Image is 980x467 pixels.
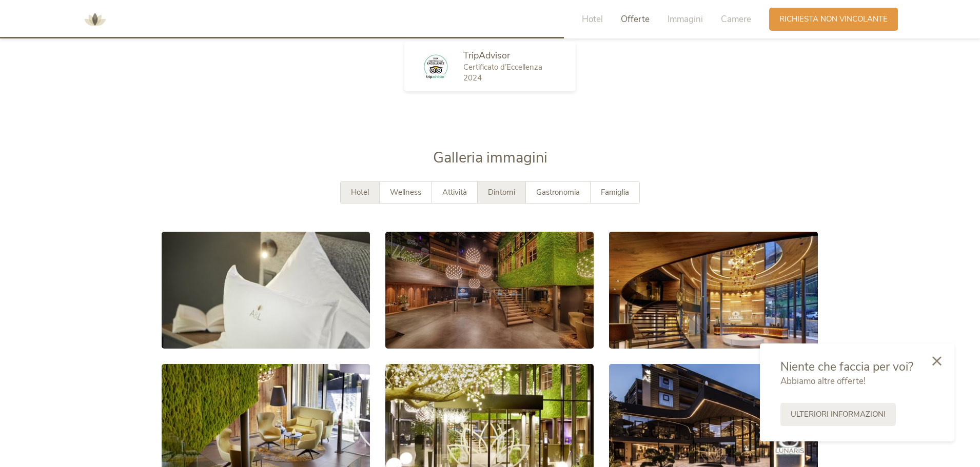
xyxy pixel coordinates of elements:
span: Wellness [390,187,421,197]
span: Famiglia [601,187,629,197]
span: Galleria immagini [433,148,547,168]
a: AMONTI & LUNARIS Wellnessresort [80,15,110,23]
span: Hotel [351,187,369,197]
span: Gastronomia [536,187,580,197]
img: TripAdvisor [420,52,450,80]
span: Dintorni [488,187,515,197]
span: Niente che faccia per voi? [780,359,913,375]
img: AMONTI & LUNARIS Wellnessresort [80,4,110,35]
span: TripAdvisor [463,49,510,62]
span: Hotel [582,13,603,25]
span: Immagini [668,13,703,25]
a: Ulteriori informazioni [780,403,896,426]
span: Camere [721,13,751,25]
span: Abbiamo altre offerte! [780,375,866,387]
span: Ulteriori informazioni [791,409,886,420]
span: Certificato d’Eccellenza 2024 [463,62,542,83]
span: Richiesta non vincolante [779,14,888,25]
span: Attività [442,187,467,197]
span: Offerte [621,13,650,25]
